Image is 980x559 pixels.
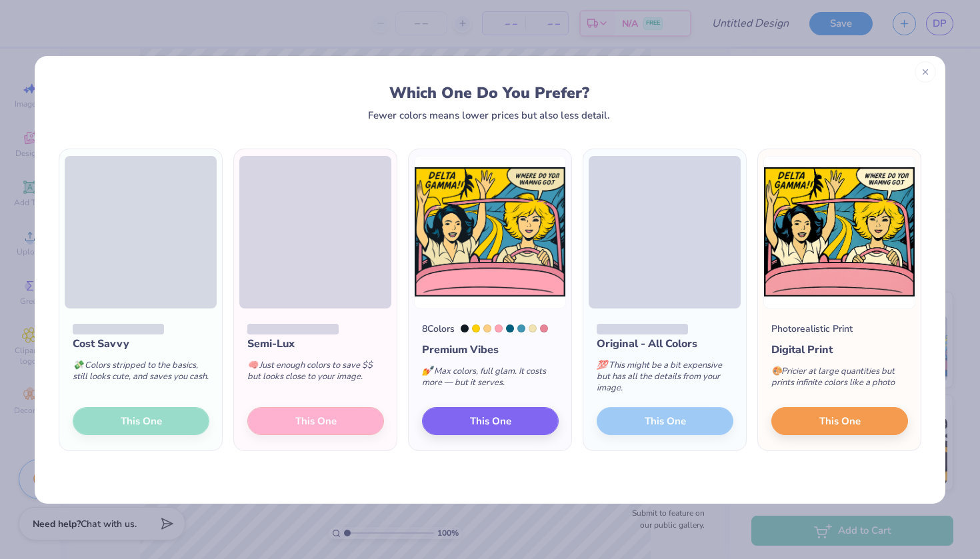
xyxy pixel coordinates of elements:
[71,84,908,102] div: Which One Do You Prefer?
[422,358,559,402] div: Max colors, full glam. It costs more — but it serves.
[771,322,853,336] div: Photorealistic Print
[771,358,908,402] div: Pricier at large quantities but prints infinite colors like a photo
[506,324,514,332] div: 7707 C
[73,359,83,371] span: 💸
[763,156,915,308] img: Photorealistic preview
[597,352,733,407] div: This might be a bit expensive but has all the details from your image.
[73,352,209,396] div: Colors stripped to the basics, still looks cute, and saves you cash.
[422,407,559,435] button: This One
[247,336,384,352] div: Semi-Lux
[422,322,455,336] div: 8 Colors
[771,342,908,358] div: Digital Print
[597,359,607,371] span: 💯
[597,336,733,352] div: Original - All Colors
[422,342,559,358] div: Premium Vibes
[517,324,525,332] div: 7459 C
[495,324,503,332] div: 1765 C
[461,324,469,332] div: Black 6 C
[819,413,861,428] span: This One
[414,156,566,308] img: 8 color option
[422,365,433,377] span: 💅
[247,352,384,396] div: Just enough colors to save $$ but looks close to your image.
[771,365,782,377] span: 🎨
[472,324,480,332] div: 109 C
[470,413,511,428] span: This One
[73,336,209,352] div: Cost Savvy
[529,324,537,332] div: 7499 C
[483,324,491,332] div: 1345 C
[771,407,908,435] button: This One
[540,324,548,332] div: 701 C
[247,359,258,371] span: 🧠
[368,110,610,121] div: Fewer colors means lower prices but also less detail.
